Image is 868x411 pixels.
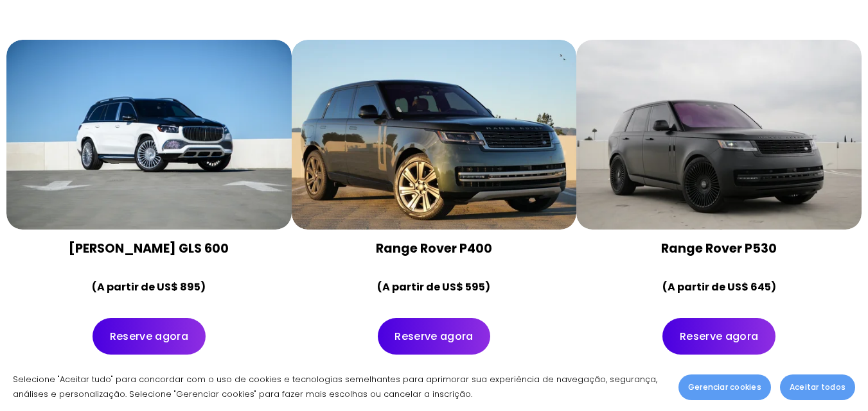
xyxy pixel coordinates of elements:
[680,329,758,344] font: Reserve agora
[377,280,490,294] font: (A partir de US$ 595)
[394,329,473,344] font: Reserve agora
[378,318,491,355] a: Reserve agora
[661,240,777,257] font: Range Rover P530
[376,240,492,257] font: Range Rover P400
[13,374,657,399] font: Selecione "Aceitar tudo" para concordar com o uso de cookies e tecnologias semelhantes para aprim...
[688,382,761,392] font: Gerenciar cookies
[662,318,775,355] a: Reserve agora
[790,382,846,392] font: Aceitar todos
[662,280,776,294] font: (A partir de US$ 645)
[93,318,206,355] a: Reserve agora
[92,280,206,294] font: (A partir de US$ 895)
[69,240,229,257] font: [PERSON_NAME] GLS 600
[780,374,855,400] button: Aceitar todos
[110,329,188,344] font: Reserve agora
[678,374,771,400] button: Gerenciar cookies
